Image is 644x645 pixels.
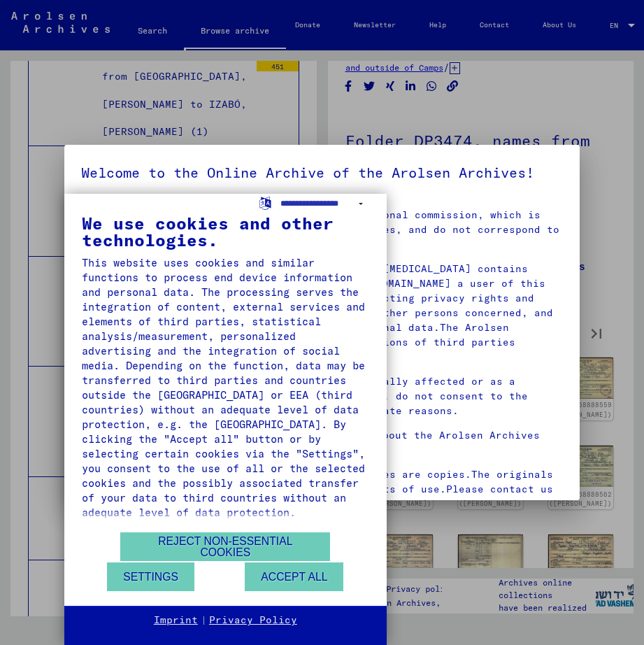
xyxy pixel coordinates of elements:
[107,562,194,591] button: Settings
[245,562,343,591] button: Accept all
[154,614,198,628] a: Imprint
[82,215,369,248] div: We use cookies and other technologies.
[120,532,330,561] button: Reject non-essential cookies
[82,255,369,520] div: This website uses cookies and similar functions to process end device information and personal da...
[209,614,297,628] a: Privacy Policy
